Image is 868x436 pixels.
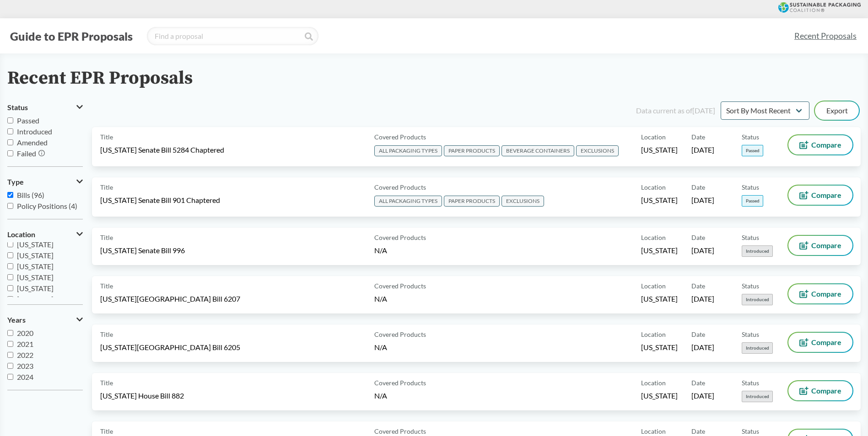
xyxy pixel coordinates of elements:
[7,178,24,186] span: Type
[7,29,135,43] button: Guide to EPR Proposals
[641,145,678,155] span: [US_STATE]
[7,274,13,280] input: [US_STATE]
[374,233,426,242] span: Covered Products
[17,262,54,271] span: [US_STATE]
[641,195,678,205] span: [US_STATE]
[7,128,13,134] input: Introduced
[374,343,387,351] span: N/A
[7,117,13,123] input: Passed
[815,101,859,120] button: Export
[7,227,83,242] button: Location
[100,195,220,205] span: [US_STATE] Senate Bill 901 Chaptered
[7,285,13,291] input: [US_STATE]
[7,341,13,347] input: 2021
[17,116,39,125] span: Passed
[17,191,44,199] span: Bills (96)
[691,391,714,401] span: [DATE]
[691,378,705,388] span: Date
[641,132,666,142] span: Location
[641,378,666,388] span: Location
[444,145,500,156] span: PAPER PRODUCTS
[7,103,28,112] span: Status
[100,330,113,339] span: Title
[790,26,861,46] a: Recent Proposals
[374,196,442,207] span: ALL PACKAGING TYPES
[641,182,666,192] span: Location
[17,240,54,249] span: [US_STATE]
[641,391,678,401] span: [US_STATE]
[7,352,13,358] input: 2022
[17,202,77,210] span: Policy Positions (4)
[691,245,714,255] span: [DATE]
[7,330,13,336] input: 2020
[17,362,33,370] span: 2023
[811,339,841,346] span: Compare
[100,245,185,255] span: [US_STATE] Senate Bill 996
[100,145,224,155] span: [US_STATE] Senate Bill 5284 Chaptered
[100,378,113,388] span: Title
[691,426,705,436] span: Date
[742,391,773,402] span: Introduced
[691,195,714,205] span: [DATE]
[788,135,852,154] button: Compare
[374,378,426,388] span: Covered Products
[7,241,13,247] input: [US_STATE]
[7,363,13,369] input: 2023
[811,387,841,394] span: Compare
[7,150,13,156] input: Failed
[788,381,852,400] button: Compare
[374,182,426,192] span: Covered Products
[374,281,426,291] span: Covered Products
[7,296,13,302] input: [US_STATE]
[374,330,426,339] span: Covered Products
[742,245,773,257] span: Introduced
[374,426,426,436] span: Covered Products
[742,132,759,142] span: Status
[691,132,705,142] span: Date
[7,100,83,115] button: Status
[742,281,759,291] span: Status
[17,149,36,158] span: Failed
[100,233,113,242] span: Title
[374,246,387,255] span: N/A
[811,290,841,298] span: Compare
[100,132,113,142] span: Title
[788,333,852,352] button: Compare
[691,342,714,352] span: [DATE]
[501,196,544,207] span: EXCLUSIONS
[742,294,773,305] span: Introduced
[7,139,13,145] input: Amended
[17,372,33,381] span: 2024
[641,294,678,304] span: [US_STATE]
[742,342,773,354] span: Introduced
[742,195,763,207] span: Passed
[100,426,113,436] span: Title
[641,342,678,352] span: [US_STATE]
[788,186,852,205] button: Compare
[444,196,500,207] span: PAPER PRODUCTS
[691,182,705,192] span: Date
[691,145,714,155] span: [DATE]
[742,426,759,436] span: Status
[100,342,240,352] span: [US_STATE][GEOGRAPHIC_DATA] Bill 6205
[7,192,13,198] input: Bills (96)
[742,378,759,388] span: Status
[17,340,33,348] span: 2021
[7,374,13,380] input: 2024
[7,203,13,209] input: Policy Positions (4)
[501,145,574,156] span: BEVERAGE CONTAINERS
[147,27,318,45] input: Find a proposal
[17,351,33,359] span: 2022
[742,145,763,156] span: Passed
[7,312,83,328] button: Years
[374,145,442,156] span: ALL PACKAGING TYPES
[691,233,705,242] span: Date
[742,330,759,339] span: Status
[100,391,184,401] span: [US_STATE] House Bill 882
[641,330,666,339] span: Location
[788,236,852,255] button: Compare
[641,281,666,291] span: Location
[641,245,678,255] span: [US_STATE]
[100,294,240,304] span: [US_STATE][GEOGRAPHIC_DATA] Bill 6207
[100,281,113,291] span: Title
